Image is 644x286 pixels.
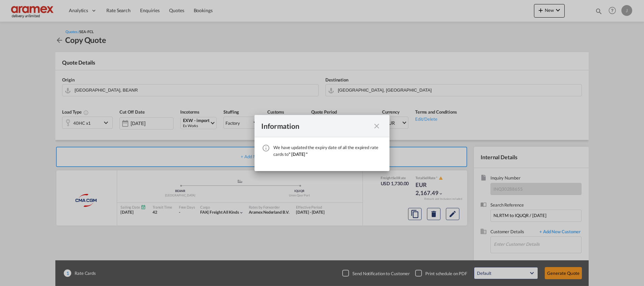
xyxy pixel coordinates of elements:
span: " [DATE] " [289,151,307,157]
md-icon: icon-close fg-AAA8AD cursor [373,122,381,130]
div: We have updated the expiry date of all the expired rate cards to [273,144,383,158]
div: Information [261,122,371,130]
md-dialog: We have ... [254,115,390,171]
md-icon: icon-information-outline [262,144,270,152]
